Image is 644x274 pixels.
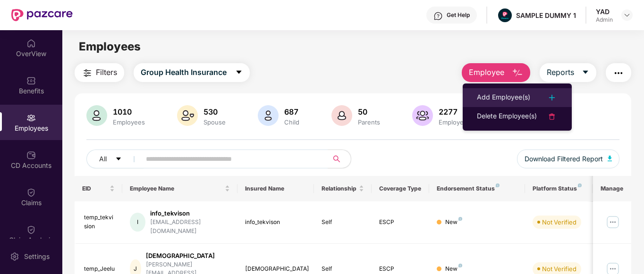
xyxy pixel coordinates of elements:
div: I [130,213,145,232]
img: svg+xml;base64,PHN2ZyB4bWxucz0iaHR0cDovL3d3dy53My5vcmcvMjAwMC9zdmciIHhtbG5zOnhsaW5rPSJodHRwOi8vd3... [177,105,198,126]
div: Employees [111,118,147,126]
img: svg+xml;base64,PHN2ZyBpZD0iQmVuZWZpdHMiIHhtbG5zPSJodHRwOi8vd3d3LnczLm9yZy8yMDAwL3N2ZyIgd2lkdGg9Ij... [26,76,36,85]
div: [DEMOGRAPHIC_DATA] [245,265,307,274]
th: Employee Name [122,176,237,201]
img: svg+xml;base64,PHN2ZyBpZD0iQ2xhaW0iIHhtbG5zPSJodHRwOi8vd3d3LnczLm9yZy8yMDAwL3N2ZyIgd2lkdGg9IjIwIi... [26,188,36,197]
img: svg+xml;base64,PHN2ZyB4bWxucz0iaHR0cDovL3d3dy53My5vcmcvMjAwMC9zdmciIHdpZHRoPSIyNCIgaGVpZ2h0PSIyNC... [82,67,93,79]
img: svg+xml;base64,PHN2ZyBpZD0iQ2xhaW0iIHhtbG5zPSJodHRwOi8vd3d3LnczLm9yZy8yMDAwL3N2ZyIgd2lkdGg9IjIwIi... [26,225,36,234]
img: svg+xml;base64,PHN2ZyB4bWxucz0iaHR0cDovL3d3dy53My5vcmcvMjAwMC9zdmciIHdpZHRoPSI4IiBoZWlnaHQ9IjgiIH... [458,264,462,267]
img: svg+xml;base64,PHN2ZyB4bWxucz0iaHR0cDovL3d3dy53My5vcmcvMjAwMC9zdmciIHhtbG5zOnhsaW5rPSJodHRwOi8vd3... [331,105,352,126]
button: Employee [462,63,530,82]
img: svg+xml;base64,PHN2ZyBpZD0iSGVscC0zMngzMiIgeG1sbnM9Imh0dHA6Ly93d3cudzMub3JnLzIwMDAvc3ZnIiB3aWR0aD... [433,11,443,21]
span: Reports [547,66,574,78]
span: Employees [79,40,141,53]
div: Parents [356,118,382,126]
div: 687 [282,107,301,116]
span: EID [82,185,108,192]
div: Employees+dependents [437,118,512,126]
div: Add Employee(s) [477,92,530,103]
div: 530 [202,107,228,116]
button: Allcaret-down [86,149,144,168]
div: Settings [21,252,52,261]
img: svg+xml;base64,PHN2ZyBpZD0iQ0RfQWNjb3VudHMiIGRhdGEtbmFtZT0iQ0QgQWNjb3VudHMiIHhtbG5zPSJodHRwOi8vd3... [26,150,36,160]
button: search [328,149,351,168]
button: Group Health Insurancecaret-down [134,63,250,82]
img: svg+xml;base64,PHN2ZyB4bWxucz0iaHR0cDovL3d3dy53My5vcmcvMjAwMC9zdmciIHhtbG5zOnhsaW5rPSJodHRwOi8vd3... [412,105,433,126]
button: Reportscaret-down [540,63,596,82]
div: 2277 [437,107,512,116]
div: 1010 [111,107,147,116]
img: svg+xml;base64,PHN2ZyBpZD0iSG9tZSIgeG1sbnM9Imh0dHA6Ly93d3cudzMub3JnLzIwMDAvc3ZnIiB3aWR0aD0iMjAiIG... [26,39,36,48]
div: Self [322,265,364,274]
div: Admin [596,16,613,24]
th: EID [75,176,123,201]
button: Filters [75,63,124,82]
div: Get Help [447,11,470,19]
div: Self [322,218,364,227]
img: svg+xml;base64,PHN2ZyB4bWxucz0iaHR0cDovL3d3dy53My5vcmcvMjAwMC9zdmciIHdpZHRoPSI4IiBoZWlnaHQ9IjgiIH... [458,217,462,221]
span: search [328,155,346,163]
th: Coverage Type [372,176,429,201]
div: temp_Jeelu [84,265,115,274]
span: Relationship [322,185,357,192]
div: YAD [596,7,613,16]
div: SAMPLE DUMMY 1 [516,11,576,20]
img: manageButton [605,215,620,230]
img: svg+xml;base64,PHN2ZyB4bWxucz0iaHR0cDovL3d3dy53My5vcmcvMjAwMC9zdmciIHhtbG5zOnhsaW5rPSJodHRwOi8vd3... [258,105,279,126]
span: Filters [96,66,117,78]
div: temp_tekvision [84,213,115,231]
img: svg+xml;base64,PHN2ZyBpZD0iRW1wbG95ZWVzIiB4bWxucz0iaHR0cDovL3d3dy53My5vcmcvMjAwMC9zdmciIHdpZHRoPS... [26,113,36,123]
div: 50 [356,107,382,116]
span: caret-down [582,68,589,77]
span: caret-down [115,156,122,163]
div: Not Verified [542,264,576,274]
span: Employee [469,66,504,78]
img: svg+xml;base64,PHN2ZyB4bWxucz0iaHR0cDovL3d3dy53My5vcmcvMjAwMC9zdmciIHhtbG5zOnhsaW5rPSJodHRwOi8vd3... [512,67,523,79]
div: Delete Employee(s) [477,111,537,122]
span: Employee Name [130,185,223,192]
img: svg+xml;base64,PHN2ZyB4bWxucz0iaHR0cDovL3d3dy53My5vcmcvMjAwMC9zdmciIHdpZHRoPSI4IiBoZWlnaHQ9IjgiIH... [496,183,500,187]
div: info_tekvison [150,209,230,218]
img: svg+xml;base64,PHN2ZyB4bWxucz0iaHR0cDovL3d3dy53My5vcmcvMjAwMC9zdmciIHhtbG5zOnhsaW5rPSJodHRwOi8vd3... [608,156,612,161]
div: info_tekvison [245,218,307,227]
div: Platform Status [533,185,585,192]
div: New [445,265,462,274]
th: Relationship [314,176,372,201]
div: Spouse [202,118,228,126]
div: Endorsement Status [437,185,517,192]
img: Pazcare_Alternative_logo-01-01.png [498,8,512,22]
img: svg+xml;base64,PHN2ZyB4bWxucz0iaHR0cDovL3d3dy53My5vcmcvMjAwMC9zdmciIHdpZHRoPSIyNCIgaGVpZ2h0PSIyNC... [546,92,558,103]
div: Not Verified [542,217,576,227]
div: ESCP [379,218,422,227]
span: Group Health Insurance [141,66,227,78]
div: Child [282,118,301,126]
img: New Pazcare Logo [11,9,73,21]
img: svg+xml;base64,PHN2ZyB4bWxucz0iaHR0cDovL3d3dy53My5vcmcvMjAwMC9zdmciIHhtbG5zOnhsaW5rPSJodHRwOi8vd3... [86,105,107,126]
div: ESCP [379,265,422,274]
img: svg+xml;base64,PHN2ZyBpZD0iU2V0dGluZy0yMHgyMCIgeG1sbnM9Imh0dHA6Ly93d3cudzMub3JnLzIwMDAvc3ZnIiB3aW... [10,252,19,261]
button: Download Filtered Report [517,149,620,168]
img: svg+xml;base64,PHN2ZyBpZD0iRHJvcGRvd24tMzJ4MzIiIHhtbG5zPSJodHRwOi8vd3d3LnczLm9yZy8yMDAwL3N2ZyIgd2... [623,11,631,19]
img: svg+xml;base64,PHN2ZyB4bWxucz0iaHR0cDovL3d3dy53My5vcmcvMjAwMC9zdmciIHdpZHRoPSIyNCIgaGVpZ2h0PSIyNC... [546,111,558,122]
img: svg+xml;base64,PHN2ZyB4bWxucz0iaHR0cDovL3d3dy53My5vcmcvMjAwMC9zdmciIHdpZHRoPSIyNCIgaGVpZ2h0PSIyNC... [613,67,624,79]
span: caret-down [235,68,243,77]
div: [EMAIL_ADDRESS][DOMAIN_NAME] [150,218,230,236]
div: New [445,218,462,227]
img: svg+xml;base64,PHN2ZyB4bWxucz0iaHR0cDovL3d3dy53My5vcmcvMjAwMC9zdmciIHdpZHRoPSI4IiBoZWlnaHQ9IjgiIH... [578,183,582,187]
span: Download Filtered Report [525,154,603,164]
span: All [99,154,107,164]
div: [DEMOGRAPHIC_DATA] [146,251,230,260]
th: Manage [593,176,631,201]
th: Insured Name [237,176,314,201]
